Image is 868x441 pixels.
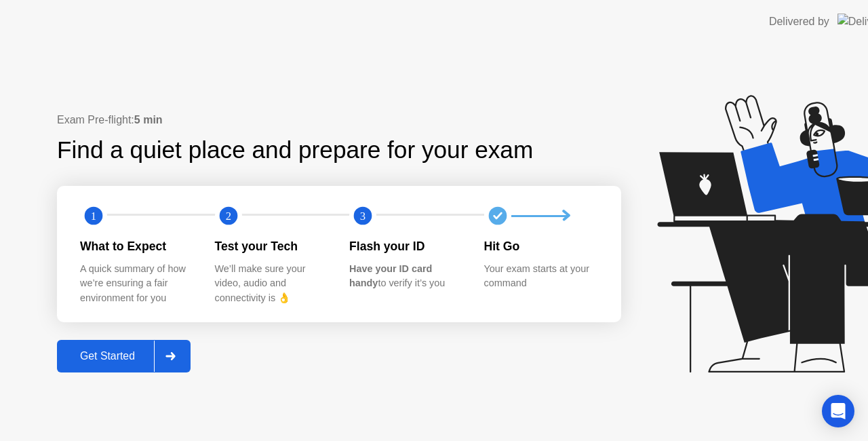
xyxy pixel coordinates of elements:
[80,262,193,306] div: A quick summary of how we’re ensuring a fair environment for you
[57,340,191,372] button: Get Started
[134,114,163,126] b: 5 min
[822,395,854,427] div: Open Intercom Messenger
[349,237,462,255] div: Flash your ID
[769,14,829,30] div: Delivered by
[91,210,96,223] text: 1
[61,350,154,362] div: Get Started
[484,237,597,255] div: Hit Go
[484,262,597,291] div: Your exam starts at your command
[360,210,366,223] text: 3
[215,237,328,255] div: Test your Tech
[57,112,621,128] div: Exam Pre-flight:
[349,262,462,291] div: to verify it’s you
[80,237,193,255] div: What to Expect
[215,262,328,306] div: We’ll make sure your video, audio and connectivity is 👌
[225,210,231,223] text: 2
[349,263,432,289] b: Have your ID card handy
[57,132,535,168] div: Find a quiet place and prepare for your exam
